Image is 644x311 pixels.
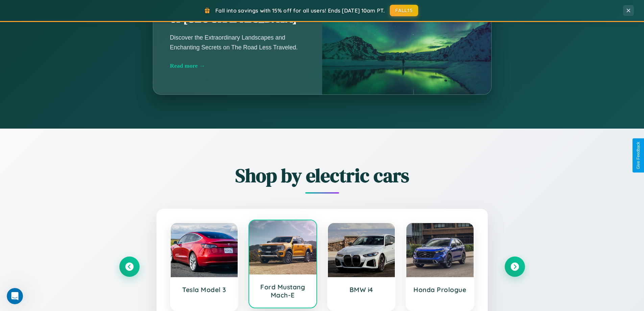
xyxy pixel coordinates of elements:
[7,288,23,304] iframe: Intercom live chat
[335,286,388,294] h3: BMW i4
[636,142,641,169] div: Give Feedback
[170,62,305,69] div: Read more →
[413,286,467,294] h3: Honda Prologue
[390,5,418,16] button: FALL15
[215,7,385,14] span: Fall into savings with 15% off for all users! Ends [DATE] 10am PT.
[170,33,305,52] p: Discover the Extraordinary Landscapes and Enchanting Secrets on The Road Less Traveled.
[256,283,310,299] h3: Ford Mustang Mach-E
[119,162,525,188] h2: Shop by electric cars
[177,286,231,294] h3: Tesla Model 3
